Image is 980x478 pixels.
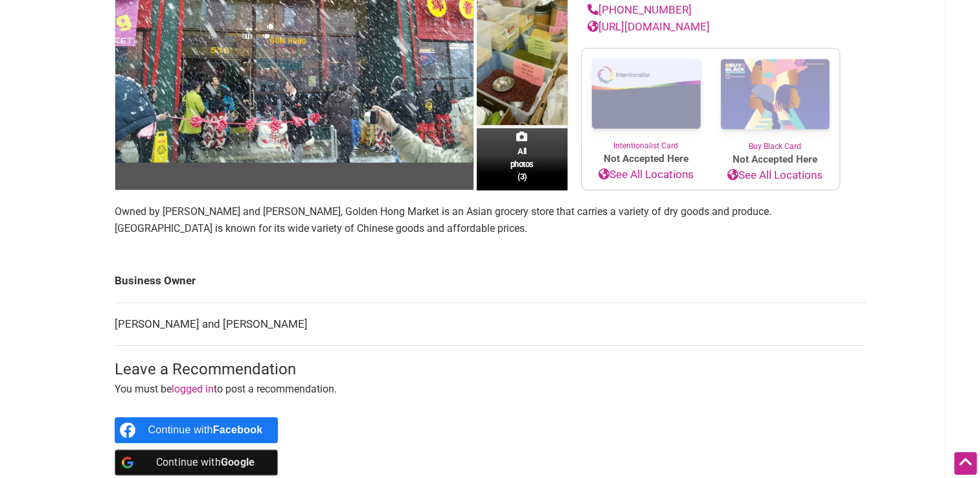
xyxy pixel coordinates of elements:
h3: Leave a Recommendation [115,359,866,381]
img: Intentionalist Card [582,49,711,140]
a: See All Locations [582,166,711,183]
a: [PHONE_NUMBER] [587,3,692,16]
div: Scroll Back to Top [954,452,977,475]
a: Continue with <b>Facebook</b> [115,417,279,443]
a: Continue with <b>Google</b> [115,450,279,475]
a: Intentionalist Card [582,49,711,152]
a: [URL][DOMAIN_NAME] [587,20,710,33]
td: [PERSON_NAME] and [PERSON_NAME] [115,302,866,346]
span: Not Accepted Here [582,152,711,166]
div: Continue with [148,417,263,443]
a: Buy Black Card [711,49,839,152]
b: Facebook [213,424,263,435]
div: Continue with [148,450,263,475]
a: logged in [172,383,214,395]
td: Business Owner [115,260,866,302]
span: Not Accepted Here [711,152,839,167]
span: All photos (3) [510,145,534,182]
img: Buy Black Card [711,49,839,141]
p: You must be to post a recommendation. [115,381,866,398]
a: See All Locations [711,167,839,184]
p: Owned by [PERSON_NAME] and [PERSON_NAME], Golden Hong Market is an Asian grocery store that carri... [115,203,866,236]
b: Google [221,456,255,468]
